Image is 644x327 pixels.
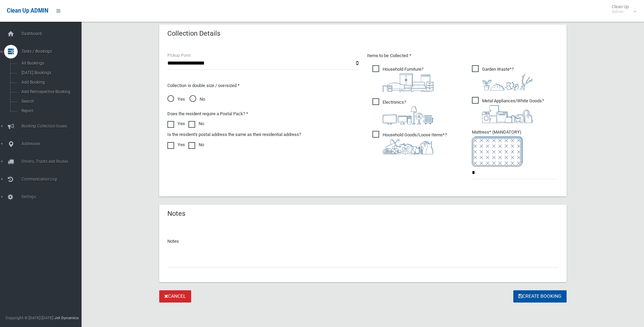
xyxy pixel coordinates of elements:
span: Tasks / Bookings [19,49,87,54]
span: No [189,95,205,103]
label: Yes [167,120,185,128]
span: Settings [19,194,87,199]
i: ? [383,67,434,92]
span: Drivers, Trucks and Routes [19,159,87,164]
img: e7408bece873d2c1783593a074e5cb2f.png [472,136,523,167]
strong: Jet Dynamics [54,315,79,320]
label: Yes [167,141,185,149]
p: Items to be Collected * [367,52,558,60]
img: 394712a680b73dbc3d2a6a3a7ffe5a07.png [383,106,434,124]
p: Collection is double size / oversized * [167,82,359,90]
span: Household Goods/Loose Items* [372,131,447,154]
p: Notes [167,237,558,245]
span: Add Retrospective Booking [19,89,81,94]
span: All Bookings [19,61,81,66]
img: 36c1b0289cb1767239cdd3de9e694f19.png [482,105,533,123]
span: Booking Collection Issues [19,124,87,128]
span: Add Booking [19,80,81,85]
header: Collection Details [159,27,228,40]
span: Report [19,108,81,113]
header: Notes [159,207,194,220]
span: Mattress* (MANDATORY) [472,130,558,167]
span: Search [19,99,81,104]
span: Communication Log [19,177,87,182]
i: ? [482,98,544,123]
span: Household Furniture [372,65,434,92]
i: ? [482,67,533,90]
span: Garden Waste* [472,65,533,90]
img: b13cc3517677393f34c0a387616ef184.png [383,139,434,154]
span: [DATE] Bookings [19,70,81,75]
label: No [188,141,204,149]
label: Is the resident's postal address the same as their residential address? [167,131,301,139]
label: No [188,120,204,128]
small: Admin [612,9,629,14]
button: Create Booking [513,290,567,303]
label: Does the resident require a Postal Pack? * [167,110,248,118]
span: Addresses [19,141,87,146]
span: Yes [167,95,185,103]
span: Metal Appliances/White Goods [472,97,544,123]
span: Electronics [372,98,434,124]
span: Clean Up [608,4,636,14]
i: ? [383,132,447,154]
span: Clean Up ADMIN [7,7,48,14]
a: Cancel [159,290,191,303]
span: Dashboard [19,31,87,36]
span: Copyright © [DATE]-[DATE] [5,315,53,320]
img: 4fd8a5c772b2c999c83690221e5242e0.png [482,73,533,90]
img: aa9efdbe659d29b613fca23ba79d85cb.png [383,73,434,92]
i: ? [383,100,434,124]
